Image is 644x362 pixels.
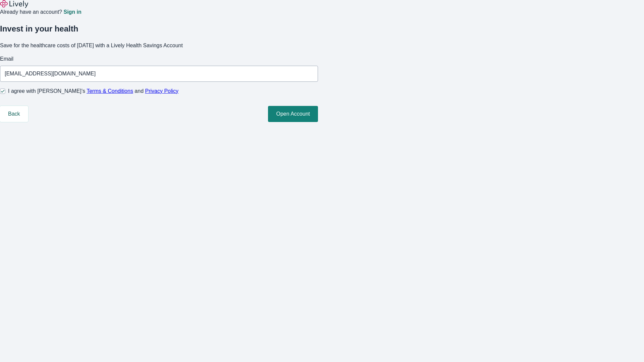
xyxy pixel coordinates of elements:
button: Open Account [268,106,318,122]
a: Terms & Conditions [87,88,133,94]
span: I agree with [PERSON_NAME]’s and [8,87,178,95]
a: Privacy Policy [145,88,179,94]
a: Sign in [63,9,81,15]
